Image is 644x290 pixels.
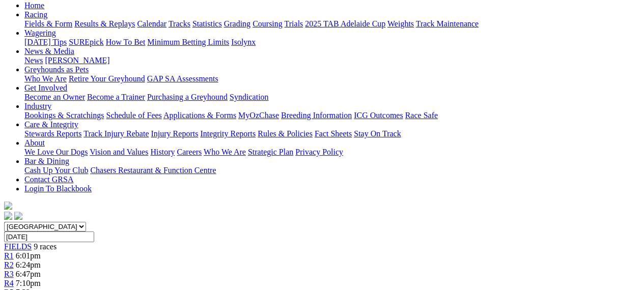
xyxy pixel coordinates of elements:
div: Care & Integrity [24,129,640,138]
a: Greyhounds as Pets [24,65,89,74]
a: How To Bet [106,38,146,46]
a: Chasers Restaurant & Function Centre [90,166,216,175]
a: Bar & Dining [24,157,69,165]
a: Isolynx [231,38,256,46]
span: 6:24pm [16,260,41,269]
img: logo-grsa-white.png [4,201,12,210]
a: History [150,148,175,156]
span: 9 races [34,242,57,251]
a: FIELDS [4,242,32,251]
img: facebook.svg [4,212,12,220]
a: News [24,56,43,65]
div: Bar & Dining [24,166,640,175]
div: News & Media [24,56,640,65]
a: R4 [4,279,14,287]
a: GAP SA Assessments [147,74,218,83]
div: Get Involved [24,93,640,102]
a: Vision and Values [90,148,148,156]
a: Statistics [192,19,222,28]
a: [PERSON_NAME] [45,56,109,65]
div: About [24,148,640,157]
span: 6:01pm [16,251,41,260]
a: Track Maintenance [416,19,479,28]
div: Racing [24,19,640,28]
a: Trials [284,19,303,28]
a: Stay On Track [354,129,401,138]
span: 6:47pm [16,270,41,278]
a: Who We Are [24,74,67,83]
a: Tracks [169,19,190,28]
div: Wagering [24,38,640,47]
a: Home [24,1,44,10]
a: Industry [24,102,51,110]
div: Industry [24,111,640,120]
a: We Love Our Dogs [24,148,88,156]
a: Retire Your Greyhound [69,74,145,83]
a: Who We Are [204,148,246,156]
a: Bookings & Scratchings [24,111,104,120]
a: Become an Owner [24,93,85,101]
a: About [24,138,45,147]
a: [DATE] Tips [24,38,67,46]
a: 2025 TAB Adelaide Cup [305,19,385,28]
a: Syndication [230,93,268,101]
div: Greyhounds as Pets [24,74,640,83]
span: 7:10pm [16,279,41,287]
a: Cash Up Your Club [24,166,88,175]
a: SUREpick [69,38,103,46]
a: Schedule of Fees [106,111,161,120]
a: Breeding Information [281,111,352,120]
a: Privacy Policy [295,148,343,156]
a: Minimum Betting Limits [147,38,229,46]
a: Results & Replays [74,19,135,28]
a: Integrity Reports [200,129,256,138]
a: Contact GRSA [24,175,73,184]
a: Applications & Forms [163,111,236,120]
a: Weights [387,19,414,28]
a: Fact Sheets [315,129,352,138]
a: Strategic Plan [248,148,293,156]
img: twitter.svg [14,212,22,220]
a: MyOzChase [238,111,279,120]
a: Careers [177,148,202,156]
a: R1 [4,251,14,260]
a: Stewards Reports [24,129,81,138]
a: Grading [224,19,250,28]
a: Purchasing a Greyhound [147,93,228,101]
a: Coursing [253,19,283,28]
a: Care & Integrity [24,120,78,129]
a: Racing [24,10,47,19]
a: Rules & Policies [258,129,313,138]
a: R2 [4,260,14,269]
a: Fields & Form [24,19,72,28]
a: News & Media [24,47,74,55]
a: Wagering [24,28,56,37]
a: Injury Reports [151,129,198,138]
a: ICG Outcomes [354,111,403,120]
a: Login To Blackbook [24,184,92,193]
a: Track Injury Rebate [83,129,149,138]
a: Become a Trainer [87,93,145,101]
a: Get Involved [24,83,67,92]
input: Select date [4,231,94,242]
a: Race Safe [405,111,437,120]
a: R3 [4,270,14,278]
a: Calendar [137,19,166,28]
